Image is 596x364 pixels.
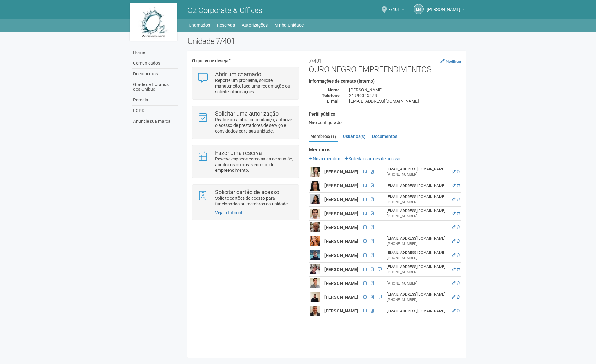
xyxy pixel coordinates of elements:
[310,264,320,274] img: user.png
[387,269,448,275] div: [PHONE_NUMBER]
[197,150,294,173] a: Fazer uma reserva Reserve espaços como salas de reunião, auditórios ou áreas comum do empreendime...
[324,295,358,300] strong: [PERSON_NAME]
[215,110,279,117] strong: Solicitar uma autorização
[344,93,466,98] div: 21990345378
[310,236,320,246] img: user.png
[324,239,358,244] strong: [PERSON_NAME]
[388,1,400,12] span: 7/401
[452,253,456,258] a: Editar membro
[322,93,340,98] strong: Telefone
[387,241,448,247] div: [PHONE_NUMBER]
[310,306,320,316] img: user.png
[132,116,178,127] a: Anuncie sua marca
[427,1,460,12] span: Liliane Maria Ribeiro Dutra
[309,112,461,117] h4: Perfil público
[132,79,178,95] a: Grade de Horários dos Ônibus
[427,8,464,13] a: [PERSON_NAME]
[324,169,358,174] strong: [PERSON_NAME]
[132,106,178,116] a: LGPD
[387,308,448,314] div: [EMAIL_ADDRESS][DOMAIN_NAME]
[457,225,460,230] a: Excluir membro
[329,134,336,139] small: (11)
[324,281,358,286] strong: [PERSON_NAME]
[309,147,461,153] strong: Membros
[341,132,367,141] a: Usuários(3)
[327,99,340,104] strong: E-mail
[215,210,242,215] a: Veja o tutorial
[452,281,456,285] a: Editar membro
[452,267,456,272] a: Editar membro
[192,58,299,63] h4: O que você deseja?
[387,236,448,241] div: [EMAIL_ADDRESS][DOMAIN_NAME]
[452,170,456,174] a: Editar membro
[130,3,177,41] img: logo.jpg
[387,297,448,302] div: [PHONE_NUMBER]
[309,132,338,142] a: Membros(11)
[387,166,448,172] div: [EMAIL_ADDRESS][DOMAIN_NAME]
[387,255,448,261] div: [PHONE_NUMBER]
[387,281,448,286] div: [PHONE_NUMBER]
[310,209,320,219] img: user.png
[387,199,448,205] div: [PHONE_NUMBER]
[215,117,294,134] p: Realize uma obra ou mudança, autorize o acesso de prestadores de serviço e convidados para sua un...
[452,309,456,313] a: Editar membro
[310,292,320,302] img: user.png
[309,58,322,64] small: 7/401
[452,295,456,299] a: Editar membro
[387,250,448,255] div: [EMAIL_ADDRESS][DOMAIN_NAME]
[387,194,448,199] div: [EMAIL_ADDRESS][DOMAIN_NAME]
[360,134,365,139] small: (3)
[215,189,279,195] strong: Solicitar cartão de acesso
[457,197,460,202] a: Excluir membro
[457,211,460,216] a: Excluir membro
[446,59,461,64] small: Modificar
[310,250,320,260] img: user.png
[324,308,358,313] strong: [PERSON_NAME]
[324,225,358,230] strong: [PERSON_NAME]
[387,208,448,214] div: [EMAIL_ADDRESS][DOMAIN_NAME]
[310,278,320,288] img: user.png
[242,21,268,30] a: Autorizações
[310,167,320,177] img: user.png
[215,78,294,95] p: Reporte um problema, solicite manutenção, faça uma reclamação ou solicite informações.
[189,21,210,30] a: Chamados
[309,55,461,74] h2: OURO NEGRO EMPREENDIMENTOS
[387,214,448,219] div: [PHONE_NUMBER]
[324,253,358,258] strong: [PERSON_NAME]
[309,156,340,161] a: Novo membro
[328,87,340,92] strong: Nome
[452,239,456,243] a: Editar membro
[387,172,448,177] div: [PHONE_NUMBER]
[132,47,178,58] a: Home
[215,149,262,156] strong: Fazer uma reserva
[217,21,235,30] a: Reservas
[310,222,320,232] img: user.png
[197,189,294,207] a: Solicitar cartão de acesso Solicite cartões de acesso para funcionários ou membros da unidade.
[457,309,460,313] a: Excluir membro
[197,72,294,95] a: Abrir um chamado Reporte um problema, solicite manutenção, faça uma reclamação ou solicite inform...
[132,95,178,106] a: Ramais
[452,197,456,202] a: Editar membro
[132,69,178,79] a: Documentos
[344,156,400,161] a: Solicitar cartões de acesso
[388,8,404,13] a: 7/401
[344,87,466,93] div: [PERSON_NAME]
[215,71,261,78] strong: Abrir um chamado
[309,120,461,125] div: Não configurado
[371,132,399,141] a: Documentos
[310,194,320,204] img: user.png
[197,111,294,134] a: Solicitar uma autorização Realize uma obra ou mudança, autorize o acesso de prestadores de serviç...
[310,181,320,191] img: user.png
[452,211,456,216] a: Editar membro
[215,156,294,173] p: Reserve espaços como salas de reunião, auditórios ou áreas comum do empreendimento.
[387,292,448,297] div: [EMAIL_ADDRESS][DOMAIN_NAME]
[387,264,448,269] div: [EMAIL_ADDRESS][DOMAIN_NAME]
[274,21,304,30] a: Minha Unidade
[457,295,460,299] a: Excluir membro
[309,79,461,84] h4: Informações de contato (interno)
[187,6,262,15] span: O2 Corporate & Offices
[440,59,461,64] a: Modificar
[187,36,466,46] h2: Unidade 7/401
[452,183,456,188] a: Editar membro
[457,239,460,243] a: Excluir membro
